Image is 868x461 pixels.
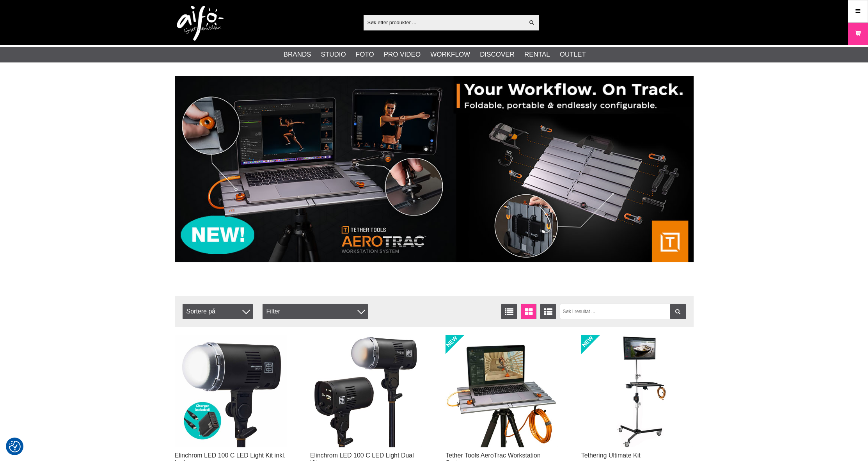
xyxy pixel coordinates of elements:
[364,16,525,28] input: Søk etter produkter ...
[284,50,311,60] a: Brands
[670,304,686,319] a: Filter
[9,440,21,454] button: Samtykkepreferanser
[175,335,287,447] img: Elinchrom LED 100 C LED Light Kit inkl. Lader
[560,304,686,319] input: Søk i resultat ...
[446,335,558,447] img: Tether Tools AeroTrac Workstation System
[177,6,224,41] img: logo.png
[480,50,515,60] a: Discover
[175,76,694,262] img: Ad:007 banner-header-aerotrac-1390x500.jpg
[183,304,253,319] span: Sortere på
[430,50,470,60] a: Workflow
[524,50,550,60] a: Rental
[310,335,422,447] img: Elinchrom LED 100 C LED Light Dual Kit
[581,335,694,447] img: Tethering Ultimate Kit
[521,304,536,319] a: Vindusvisning
[560,50,586,60] a: Outlet
[384,50,421,60] a: Pro Video
[540,304,556,319] a: Utvidet liste
[9,441,21,452] img: Revisit consent button
[263,304,368,319] div: Filter
[356,50,374,60] a: Foto
[501,304,517,319] a: Vis liste
[321,50,346,60] a: Studio
[581,452,641,459] a: Tethering Ultimate Kit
